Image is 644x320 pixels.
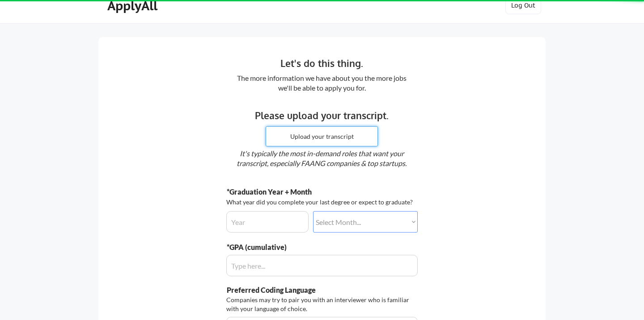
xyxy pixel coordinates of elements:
div: *Graduation Year + Month [227,187,340,197]
input: Year [226,211,309,233]
div: What year did you complete your last degree or expect to graduate? [226,198,415,207]
div: Companies may try to pair you with an interviewer who is familiar with your language of choice. [226,295,415,313]
div: *GPA (cumulative) [227,242,351,252]
input: Type here... [226,255,418,276]
div: Let's do this thing. [186,56,458,71]
em: It's typically the most in-demand roles that want your transcript, especially FAANG companies & t... [237,149,407,167]
div: Please upload your transcript. [186,108,458,123]
div: Preferred Coding Language [227,285,351,295]
div: The more information we have about you the more jobs we'll be able to apply you for. [232,73,411,93]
